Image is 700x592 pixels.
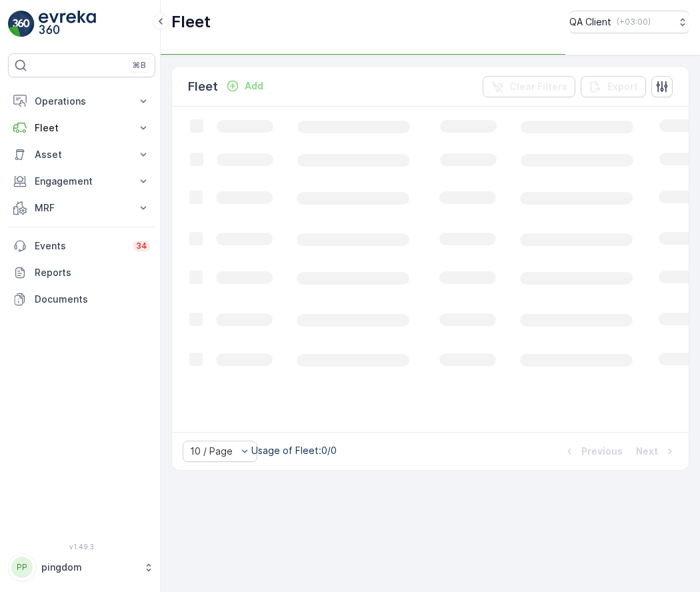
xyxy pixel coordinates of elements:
[569,15,611,29] p: QA Client
[8,195,155,221] button: MRF
[35,239,125,253] p: Events
[35,148,129,161] p: Asset
[35,293,150,306] p: Documents
[35,121,129,135] p: Fleet
[8,553,155,581] button: PPpingdom
[8,286,155,313] a: Documents
[569,11,689,33] button: QA Client(+03:00)
[509,80,567,93] p: Clear Filters
[8,543,155,551] span: v 1.49.3
[35,175,129,188] p: Engagement
[8,259,155,286] a: Reports
[8,115,155,141] button: Fleet
[188,77,218,96] p: Fleet
[41,561,137,574] p: pingdom
[35,95,129,108] p: Operations
[245,79,263,93] p: Add
[133,60,146,71] p: ⌘B
[8,141,155,168] button: Asset
[8,88,155,115] button: Operations
[221,78,269,94] button: Add
[607,80,638,93] p: Export
[617,17,651,27] p: ( +03:00 )
[11,557,33,578] div: PP
[561,443,624,459] button: Previous
[35,201,129,215] p: MRF
[35,266,150,279] p: Reports
[635,443,678,459] button: Next
[581,76,646,97] button: Export
[251,444,337,457] p: Usage of Fleet : 0/0
[636,445,658,458] p: Next
[136,241,147,251] p: 34
[483,76,575,97] button: Clear Filters
[8,168,155,195] button: Engagement
[581,445,623,458] p: Previous
[8,11,35,37] img: logo
[8,233,155,259] a: Events34
[39,11,96,37] img: logo_light-DOdMpM7g.png
[171,11,211,33] p: Fleet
